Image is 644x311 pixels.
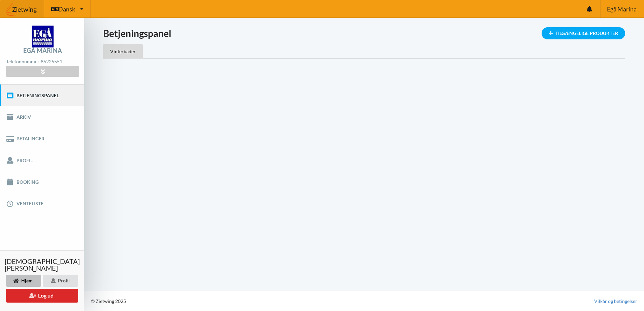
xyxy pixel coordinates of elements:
[43,275,78,287] div: Profil
[5,258,80,271] span: [DEMOGRAPHIC_DATA][PERSON_NAME]
[23,47,62,54] div: Egå Marina
[6,275,41,287] div: Hjem
[103,27,625,39] h1: Betjeningspanel
[103,44,143,58] div: Vinterbader
[542,27,625,39] div: Tilgængelige Produkter
[607,6,637,12] span: Egå Marina
[58,6,75,12] span: Dansk
[32,26,54,47] img: logo
[6,57,79,66] div: Telefonnummer:
[594,298,637,305] a: Vilkår og betingelser
[41,59,62,64] strong: 86225551
[6,289,78,303] button: Log ud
